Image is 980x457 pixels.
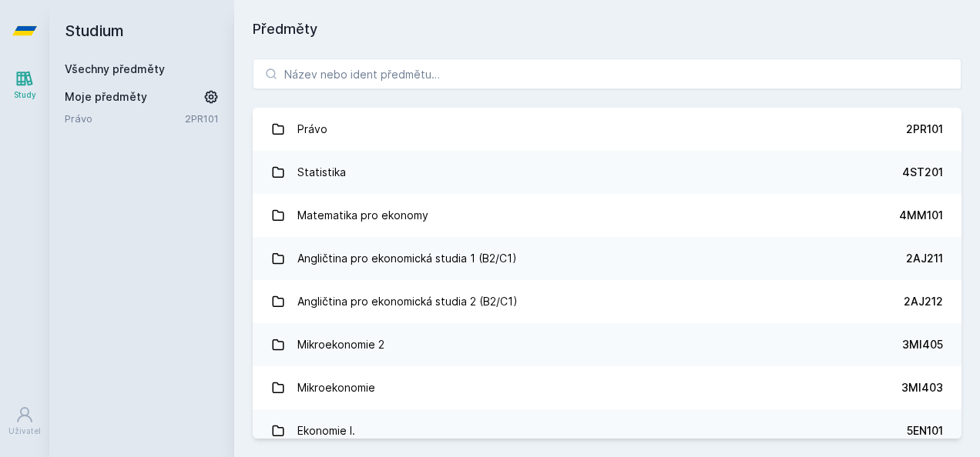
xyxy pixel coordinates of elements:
[65,89,147,105] span: Moje předměty
[297,329,384,360] div: Mikroekonomie 2
[253,108,962,151] a: Právo 2PR101
[297,372,375,403] div: Mikroekonomie
[185,112,219,125] a: 2PR101
[297,415,355,446] div: Ekonomie I.
[65,62,165,75] a: Všechny předměty
[8,425,41,437] div: Uživatel
[297,286,518,317] div: Angličtina pro ekonomická studia 2 (B2/C1)
[297,157,346,188] div: Statistika
[253,409,962,452] a: Ekonomie I. 5EN101
[899,208,943,223] div: 4MM101
[253,194,962,237] a: Matematika pro ekonomy 4MM101
[253,323,962,366] a: Mikroekonomie 2 3MI405
[14,89,36,101] div: Study
[253,151,962,194] a: Statistika 4ST201
[901,380,943,395] div: 3MI403
[253,280,962,323] a: Angličtina pro ekonomická studia 2 (B2/C1) 2AJ212
[906,251,943,266] div: 2AJ211
[253,366,962,409] a: Mikroekonomie 3MI403
[253,237,962,280] a: Angličtina pro ekonomická studia 1 (B2/C1) 2AJ211
[65,111,185,126] a: Právo
[297,243,517,274] div: Angličtina pro ekonomická studia 1 (B2/C1)
[3,398,46,445] a: Uživatel
[253,58,962,89] input: Název nebo ident předmětu…
[906,122,943,137] div: 2PR101
[297,114,327,145] div: Právo
[907,423,943,439] div: 5EN101
[902,165,943,180] div: 4ST201
[904,294,943,309] div: 2AJ212
[3,62,46,108] a: Study
[253,18,962,40] h1: Předměty
[902,337,943,352] div: 3MI405
[297,200,428,231] div: Matematika pro ekonomy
